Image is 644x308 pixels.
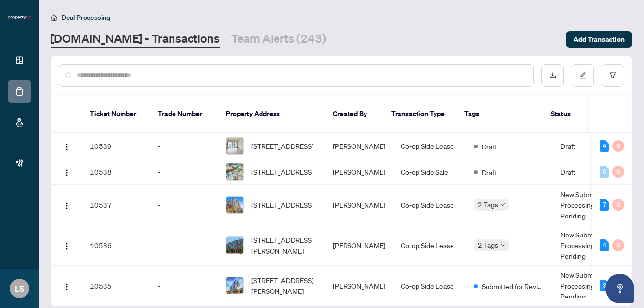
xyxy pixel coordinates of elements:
td: - [150,159,218,185]
div: 0 [612,239,624,251]
td: New Submission - Processing Pending [553,225,626,266]
td: Co-op Side Lease [393,225,466,266]
span: [STREET_ADDRESS][PERSON_NAME] [251,235,317,256]
div: 0 [612,140,624,152]
img: Logo [63,283,70,290]
td: Co-op Side Lease [393,266,466,306]
button: Logo [59,197,74,213]
span: [STREET_ADDRESS][PERSON_NAME] [251,275,317,296]
img: thumbnail-img [226,138,243,154]
span: [STREET_ADDRESS] [251,141,313,151]
span: Deal Processing [61,13,110,22]
span: Submitted for Review [482,281,545,291]
th: Transaction Type [383,95,456,133]
div: 3 [600,280,609,291]
span: [STREET_ADDRESS] [251,166,313,177]
td: 10538 [82,159,150,185]
span: down [500,202,505,207]
td: - [150,225,218,266]
img: Logo [63,242,70,250]
td: Draft [553,133,626,159]
th: Tags [456,95,543,133]
td: 10535 [82,266,150,306]
button: Logo [59,278,74,293]
button: edit [572,64,594,87]
img: Logo [63,143,70,151]
img: Logo [63,202,70,210]
span: edit [579,72,586,79]
img: thumbnail-img [226,163,243,180]
div: 4 [600,239,609,251]
button: Add Transaction [566,31,632,48]
td: Co-op Side Lease [393,185,466,225]
span: 2 Tags [478,239,498,251]
div: 0 [612,166,624,178]
td: 10537 [82,185,150,225]
span: down [500,243,505,248]
button: download [541,64,564,87]
span: filter [609,72,616,79]
img: thumbnail-img [226,277,243,294]
span: download [549,72,556,79]
img: thumbnail-img [226,237,243,254]
td: - [150,266,218,306]
td: 10539 [82,133,150,159]
button: filter [602,64,624,87]
th: Property Address [218,95,325,133]
span: [PERSON_NAME] [333,167,385,176]
div: 0 [612,199,624,211]
span: [PERSON_NAME] [333,200,385,209]
td: Co-op Side Sale [393,159,466,185]
button: Logo [59,138,74,154]
span: Draft [482,167,497,178]
th: Created By [325,95,383,133]
span: Add Transaction [574,32,625,47]
div: 7 [600,199,609,211]
span: LS [15,282,25,295]
button: Logo [59,237,74,253]
img: Logo [63,169,70,177]
th: Ticket Number [82,95,150,133]
td: Co-op Side Lease [393,133,466,159]
td: - [150,185,218,225]
div: 0 [600,166,609,178]
span: [PERSON_NAME] [333,281,385,290]
button: Logo [59,164,74,180]
span: [PERSON_NAME] [333,142,385,150]
div: 4 [600,140,609,152]
td: 10536 [82,225,150,266]
a: [DOMAIN_NAME] - Transactions [51,31,220,48]
th: Status [543,95,616,133]
button: Open asap [605,274,634,303]
span: Draft [482,141,497,152]
th: Trade Number [150,95,218,133]
a: Team Alerts (243) [231,31,326,48]
span: [PERSON_NAME] [333,241,385,250]
span: 2 Tags [478,199,498,210]
td: - [150,133,218,159]
td: New Submission - Processing Pending [553,185,626,225]
img: thumbnail-img [226,197,243,213]
td: New Submission - Processing Pending [553,266,626,306]
span: home [51,14,57,21]
img: logo [8,15,31,20]
td: Draft [553,159,626,185]
span: [STREET_ADDRESS] [251,199,313,210]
